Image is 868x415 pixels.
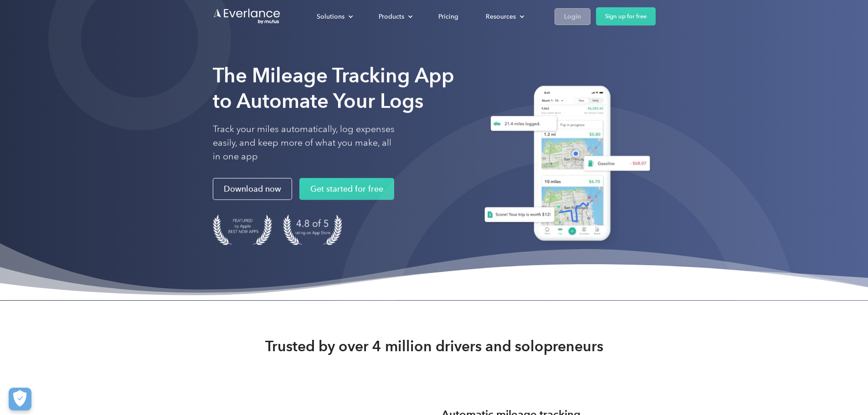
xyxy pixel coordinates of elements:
[213,178,292,200] a: Download now
[473,79,656,251] img: Everlance, mileage tracker app, expense tracking app
[438,11,458,22] div: Pricing
[370,9,420,25] div: Products
[213,63,454,113] strong: The Mileage Tracking App to Automate Your Logs
[379,11,404,22] div: Products
[308,9,360,25] div: Solutions
[213,123,395,164] p: Track your miles automatically, log expenses easily, and keep more of what you make, all in one app
[429,9,467,25] a: Pricing
[213,215,272,245] img: Badge for Featured by Apple Best New Apps
[265,337,603,355] strong: Trusted by over 4 million drivers and solopreneurs
[283,215,342,245] img: 4.9 out of 5 stars on the app store
[486,11,516,22] div: Resources
[9,388,31,410] button: Cookies Settings
[596,7,656,26] a: Sign up for free
[555,8,591,25] a: Login
[477,9,532,25] div: Resources
[213,8,281,25] a: Go to homepage
[564,11,581,22] div: Login
[317,11,344,22] div: Solutions
[299,178,394,200] a: Get started for free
